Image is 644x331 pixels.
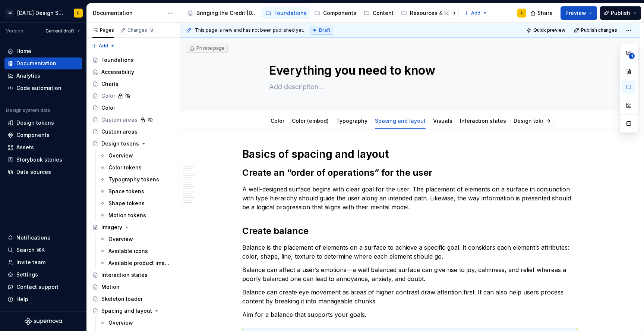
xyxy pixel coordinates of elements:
[101,283,120,291] div: Motion
[97,317,177,329] a: Overview
[600,6,641,20] button: Publish
[242,265,578,283] p: Balance can affect a user’s emotions—a well balanced surface can give rise to joy, calmness, and ...
[4,117,82,129] a: Design tokens
[97,209,177,221] a: Motion tokens
[565,9,586,17] span: Preview
[89,281,177,293] a: Motion
[89,54,177,66] a: Foundations
[311,7,359,19] a: Components
[4,82,82,94] a: Code automation
[108,319,133,327] div: Overview
[101,92,115,100] div: Color
[462,8,490,18] button: Add
[372,113,429,128] div: Spacing and layout
[4,166,82,178] a: Data sources
[16,156,62,163] div: Storybook stories
[17,9,65,17] div: [DATE] Design System
[89,305,177,317] a: Spacing and layout
[108,247,148,255] div: Available icons
[471,10,480,16] span: Add
[101,128,138,135] div: Custom areas
[262,7,310,19] a: Foundations
[4,57,82,69] a: Documentation
[4,244,82,256] button: Search ⌘K
[410,9,457,17] div: Resources & tools
[89,293,177,305] a: Skeleton loader
[89,114,177,126] a: Custom areas
[97,257,177,269] a: Available product imagery
[16,119,54,127] div: Design tokens
[6,107,50,113] div: Design system data
[25,318,62,325] svg: Supernova Logo
[92,27,114,33] div: Pages
[108,235,133,243] div: Overview
[4,293,82,305] button: Help
[319,27,330,33] span: Draft
[537,9,553,17] span: Share
[433,118,452,124] a: Visuals
[16,271,38,278] div: Settings
[108,164,142,171] div: Color tokens
[42,26,83,36] button: Current draft
[89,90,177,102] a: Color
[101,271,148,279] div: Interaction states
[45,28,74,34] span: Current draft
[184,6,460,21] div: Page tree
[4,154,82,166] a: Storybook stories
[89,221,177,233] a: Imagery
[1,5,85,21] button: CK[DATE] Design SystemF
[611,9,630,17] span: Publish
[514,118,551,124] a: Design tokens
[581,27,617,33] span: Publish changes
[289,113,332,128] div: Color (embed)
[511,113,554,128] div: Design tokens
[268,113,287,128] div: Color
[16,259,45,266] div: Invite team
[108,152,133,159] div: Overview
[274,9,307,17] div: Foundations
[242,288,578,306] p: Balance can create eye movement as areas of higher contrast draw attention first. It can also hel...
[101,307,152,315] div: Spacing and layout
[527,6,558,20] button: Share
[4,281,82,293] button: Contact support
[4,256,82,268] a: Invite team
[89,102,177,114] a: Color
[189,45,225,51] div: Private page
[292,118,329,124] a: Color (embed)
[16,283,59,291] div: Contact support
[561,6,597,20] button: Preview
[521,10,523,16] div: F
[375,118,426,124] a: Spacing and layout
[16,168,51,176] div: Data sources
[16,246,45,254] div: Search ⌘K
[101,56,134,64] div: Foundations
[195,27,304,33] span: This page is new and has not been published yet.
[271,118,284,124] a: Color
[16,234,50,241] div: Notifications
[242,185,578,212] p: A well-designed surface begins with clear goal for the user. The placement of elements on a surfa...
[242,243,578,261] p: Balance is the placement of elements on a surface to achieve a specific goal. It considers each e...
[4,45,82,57] a: Home
[101,116,138,124] div: Custom areas
[97,162,177,174] a: Color tokens
[108,176,159,183] div: Typography tokens
[6,28,23,34] div: Version
[4,70,82,82] a: Analytics
[108,259,170,267] div: Available product imagery
[16,60,56,67] div: Documentation
[97,233,177,245] a: Overview
[77,10,79,16] div: F
[16,131,50,139] div: Components
[101,140,139,147] div: Design tokens
[16,72,40,79] div: Analytics
[99,43,108,49] span: Add
[89,78,177,90] a: Charts
[89,41,117,51] button: Add
[149,27,155,33] span: 8
[323,9,356,17] div: Components
[108,212,146,219] div: Motion tokens
[5,9,14,18] div: CK
[97,174,177,185] a: Typography tokens
[196,9,258,17] div: Bringing the Credit [DATE] brand to life across products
